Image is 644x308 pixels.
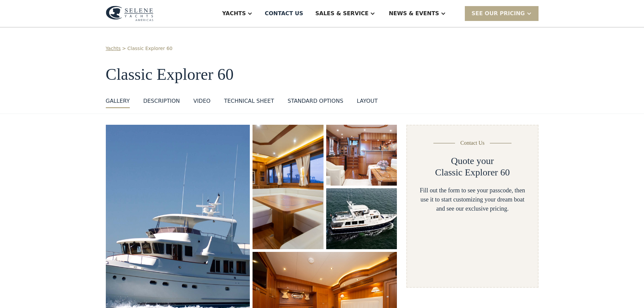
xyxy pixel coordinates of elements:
div: Yachts [222,9,246,18]
a: layout [357,97,378,108]
form: Yacht Detail Page form [406,125,538,288]
div: VIDEO [193,97,211,105]
a: GALLERY [106,97,130,108]
div: layout [357,97,378,105]
a: open lightbox [326,125,397,186]
div: Sales & Service [315,9,368,18]
div: standard options [288,97,343,105]
div: > [122,45,126,52]
a: DESCRIPTION [143,97,180,108]
iframe: Form 1 [418,223,527,274]
h2: Classic Explorer 60 [435,167,510,178]
h2: Quote your [451,155,494,167]
h1: Classic Explorer 60 [106,66,539,84]
a: VIDEO [193,97,211,108]
div: Contact US [265,9,303,18]
div: SEE Our Pricing [465,6,539,21]
div: SEE Our Pricing [472,9,525,18]
div: Contact Us [460,139,485,147]
a: Classic Explorer 60 [127,45,172,52]
div: News & EVENTS [389,9,439,18]
div: Technical sheet [224,97,274,105]
div: Fill out the form to see your passcode, then use it to start customizing your dream boat and see ... [418,186,527,213]
a: Yachts [106,45,121,52]
div: GALLERY [106,97,130,105]
a: open lightbox [326,188,397,249]
a: Technical sheet [224,97,274,108]
img: logo [106,6,153,21]
a: open lightbox [253,125,323,249]
a: standard options [288,97,343,108]
div: DESCRIPTION [143,97,180,105]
